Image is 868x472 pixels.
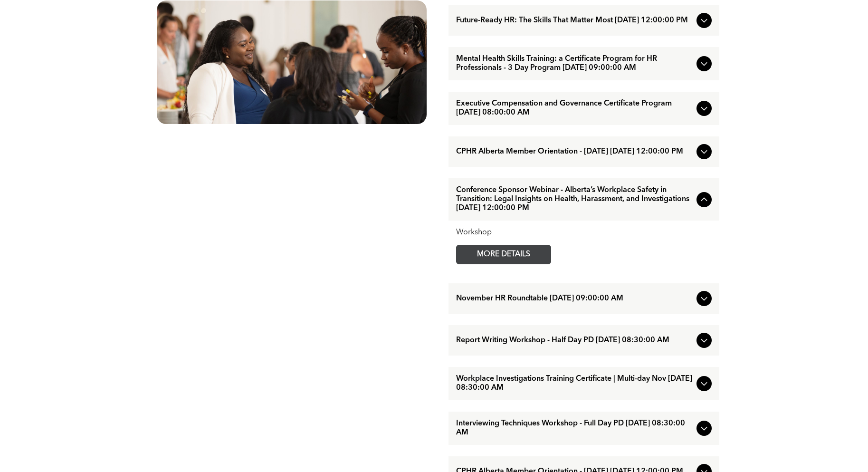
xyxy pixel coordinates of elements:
[456,16,693,25] span: Future-Ready HR: The Skills That Matter Most [DATE] 12:00:00 PM
[456,419,693,437] span: Interviewing Techniques Workshop - Full Day PD [DATE] 08:30:00 AM
[456,336,693,345] span: Report Writing Workshop - Half Day PD [DATE] 08:30:00 AM
[456,294,693,303] span: November HR Roundtable [DATE] 09:00:00 AM
[456,99,693,117] span: Executive Compensation and Governance Certificate Program [DATE] 08:00:00 AM
[456,375,693,393] span: Workplace Investigations Training Certificate | Multi-day Nov [DATE] 08:30:00 AM
[456,228,712,237] div: Workshop
[456,147,693,156] span: CPHR Alberta Member Orientation - [DATE] [DATE] 12:00:00 PM
[466,245,541,264] span: MORE DETAILS
[456,245,551,264] a: MORE DETAILS
[456,186,693,213] span: Conference Sponsor Webinar - Alberta’s Workplace Safety in Transition: Legal Insights on Health, ...
[456,55,693,73] span: Mental Health Skills Training: a Certificate Program for HR Professionals - 3 Day Program [DATE] ...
